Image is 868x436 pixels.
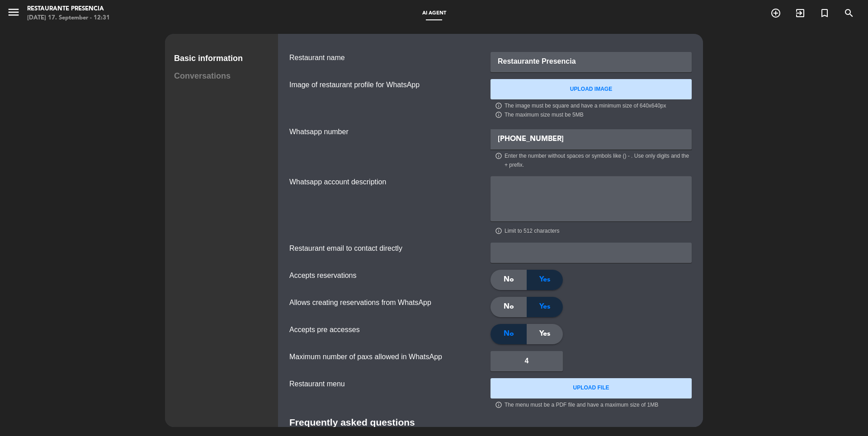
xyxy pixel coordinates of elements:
span: Yes [539,301,550,313]
div: [DATE] 17. September - 12:31 [27,14,110,23]
div: Basic information [174,52,269,65]
i: exit_to_app [795,8,806,19]
span: AI Agent [418,11,451,16]
ngx-dropzone-label: UPLOAD FILE [573,384,609,393]
div: Restaurant email to contact directly [289,243,491,263]
span: No [504,274,514,286]
span: No [504,301,514,313]
ngx-dropzone-label: UPLOAD IMAGE [570,85,612,94]
span: Enter the number without spaces or symbols like () - . Use only digits and the + prefix. [505,152,692,169]
div: Accepts reservations [289,270,491,290]
span: The image must be square and have a minimum size of 640x640px [505,102,666,111]
div: Image of restaurant profile for WhatsApp [289,79,479,91]
div: Restaurant menu [289,378,491,410]
i: add_circle_outline [770,8,781,19]
span: Yes [539,274,550,286]
span: info [495,152,502,169]
i: turned_in_not [819,8,830,19]
div: Conversations [174,70,269,83]
span: info [495,102,502,111]
i: menu [7,5,20,19]
span: info [495,111,502,120]
span: No [504,328,514,340]
div: Restaurante Presencia [27,5,110,14]
div: Maximum number of paxs allowed in WhatsApp [289,351,491,371]
div: Whatsapp number [289,126,491,169]
span: info [495,227,502,236]
div: Accepts pre accesses [289,324,491,344]
span: The maximum size must be 5MB [505,111,584,120]
i: search [844,8,854,19]
span: Limit to 512 characters [505,227,559,236]
span: Yes [539,328,550,340]
span: The menu must be a PDF file and have a maximum size of 1MB [505,401,658,410]
div: Restaurant name [289,52,491,72]
div: Restaurante Presencia [491,52,692,72]
div: Whatsapp account description [289,176,491,235]
div: Allows creating reservations from WhatsApp [289,297,491,317]
input: Type WhatsApp number here... [491,129,692,150]
span: info [495,401,502,410]
div: Frequently asked questions [289,416,680,429]
button: menu [7,5,20,22]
